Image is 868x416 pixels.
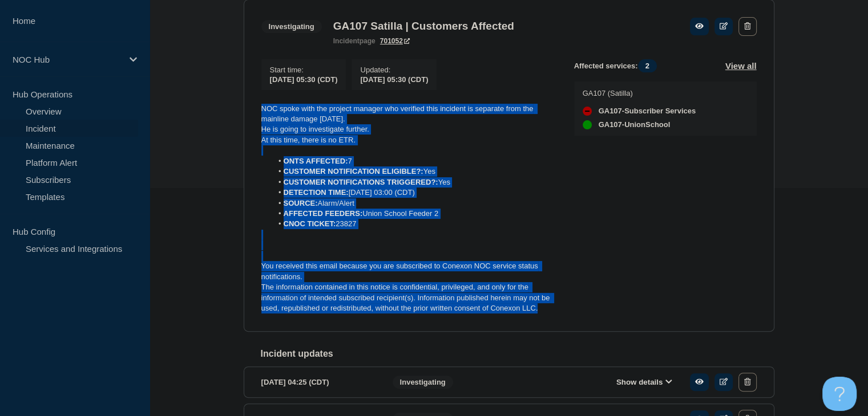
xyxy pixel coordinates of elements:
a: 701052 [380,37,410,45]
span: Investigating [261,20,322,33]
li: Yes [272,177,556,187]
p: NOC spoke with the project manager who verified this incident is separate from the mainline damag... [261,104,556,125]
button: Show details [613,377,676,387]
strong: CNOC TICKET: [284,219,336,228]
h3: GA107 Satilla | Customers Affected [333,20,514,32]
p: GA107 (Satilla) [583,89,696,97]
p: NOC Hub [13,55,122,64]
li: Alarm/Alert [272,198,556,209]
p: You received this email because you are subscribed to Conexon NOC service status notifications. [261,261,556,282]
strong: DETECTION TIME: [284,188,349,197]
p: Start time : [270,66,338,74]
span: 2 [638,59,657,72]
p: At this time, there is no ETR. [261,135,556,145]
li: 7 [272,156,556,166]
li: [DATE] 03:00 (CDT) [272,187,556,198]
div: down [583,107,592,116]
span: Investigating [393,376,453,389]
span: incident [333,37,360,45]
p: He is going to investigate further. [261,124,556,134]
strong: SOURCE: [284,199,318,207]
h2: Incident updates [261,349,774,359]
li: Union School Feeder 2 [272,209,556,219]
p: page [333,37,376,45]
span: Affected services: [574,59,663,72]
li: 23827 [272,219,556,229]
iframe: Help Scout Beacon - Open [822,377,857,411]
span: GA107-UnionSchool [599,120,671,129]
div: [DATE] 05:30 (CDT) [360,74,428,84]
span: GA107-Subscriber Services [599,107,696,116]
span: [DATE] 05:30 (CDT) [270,75,338,84]
p: Updated : [360,66,428,74]
strong: CUSTOMER NOTIFICATIONS TRIGGERED?: [284,178,438,186]
div: [DATE] 04:25 (CDT) [261,373,376,391]
button: View all [725,59,757,72]
strong: ONTS AFFECTED: [284,157,348,165]
p: The information contained in this notice is confidential, privileged, and only for the informatio... [261,282,556,313]
li: Yes [272,166,556,177]
div: up [583,120,592,129]
strong: AFFECTED FEEDERS: [284,209,363,218]
strong: CUSTOMER NOTIFICATION ELIGIBLE?: [284,167,423,176]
